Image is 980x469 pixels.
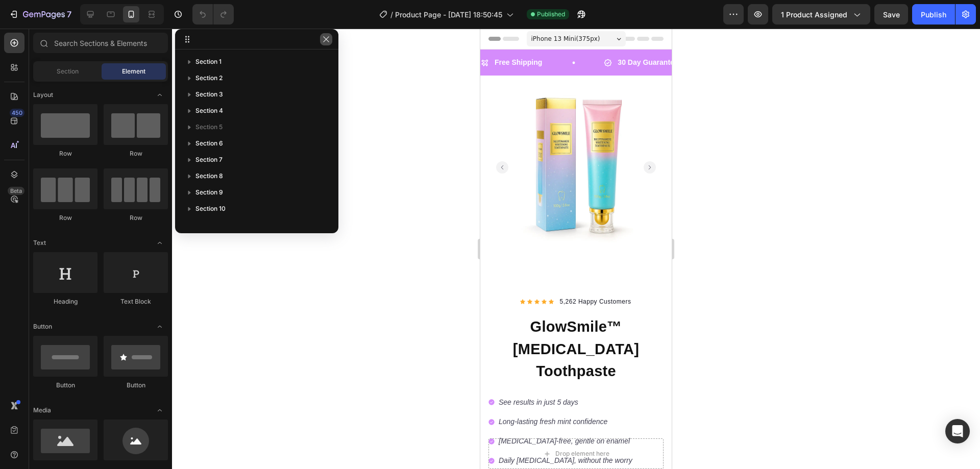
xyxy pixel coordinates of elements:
[480,29,672,469] iframe: Design area
[33,238,46,248] span: Text
[33,406,51,415] span: Media
[18,389,127,397] i: Long-lasting fresh mint confidence
[10,109,24,117] div: 450
[945,419,970,443] div: Open Intercom Messenger
[33,213,97,223] div: Row
[122,67,145,76] span: Element
[195,57,222,67] span: Section 1
[195,187,223,198] span: Section 9
[33,90,53,100] span: Layout
[152,235,168,251] span: Toggle open
[57,67,79,76] span: Section
[137,30,198,38] strong: 30 Day Guarantee
[8,187,24,195] div: Beta
[883,10,900,19] span: Save
[80,268,151,278] p: 5,262 Happy Customers
[104,297,168,306] div: Text Block
[537,10,565,19] span: Published
[195,171,223,181] span: Section 8
[33,322,52,331] span: Button
[75,421,129,429] div: Drop element here
[772,4,870,24] button: 1 product assigned
[33,149,97,158] div: Row
[18,369,98,378] i: See results in just 5 days
[390,9,393,20] span: /
[152,402,168,418] span: Toggle open
[874,4,908,24] button: Save
[781,9,847,20] span: 1 product assigned
[195,122,223,132] span: Section 5
[195,106,223,116] span: Section 4
[152,318,168,335] span: Toggle open
[912,4,955,24] button: Publish
[395,9,502,20] span: Product Page - [DATE] 18:50:45
[104,381,168,390] div: Button
[921,9,946,20] div: Publish
[195,73,223,83] span: Section 2
[8,286,184,355] h1: GlowSmile™ [MEDICAL_DATA] Toothpaste
[152,87,168,103] span: Toggle open
[104,213,168,223] div: Row
[104,149,168,158] div: Row
[33,381,97,390] div: Button
[195,89,223,100] span: Section 3
[195,138,223,149] span: Section 6
[33,33,168,53] input: Search Sections & Elements
[67,8,71,20] p: 7
[4,4,76,24] button: 7
[195,204,226,214] span: Section 10
[195,155,223,165] span: Section 7
[18,408,150,416] i: [MEDICAL_DATA]-free, gentle on enamel
[16,133,28,145] button: Carousel Back Arrow
[163,133,176,145] button: Carousel Next Arrow
[33,297,97,306] div: Heading
[192,4,234,24] div: Undo/Redo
